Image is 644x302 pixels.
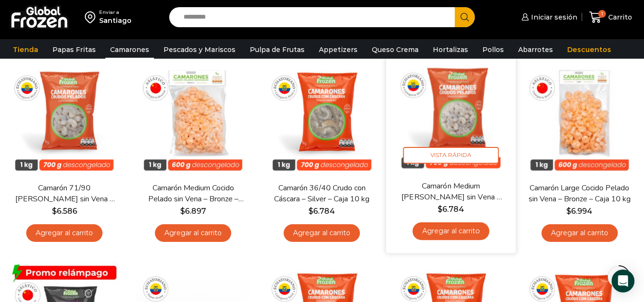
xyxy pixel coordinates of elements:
[314,41,362,59] a: Appetizers
[403,147,499,164] span: Vista Rápida
[598,10,606,18] span: 1
[367,41,423,59] a: Queso Crema
[180,207,206,216] bdi: 6.897
[13,183,116,205] a: Camarón 71/90 [PERSON_NAME] sin Vena – Silver – Caja 10 kg
[542,224,618,242] a: Agregar al carrito: “Camarón Large Cocido Pelado sin Vena - Bronze - Caja 10 kg”
[99,16,132,25] div: Santiago
[528,183,631,205] a: Camarón Large Cocido Pelado sin Vena – Bronze – Caja 10 kg
[52,207,77,216] bdi: 6.586
[270,183,373,205] a: Camarón 36/40 Crudo con Cáscara – Silver – Caja 10 kg
[105,41,154,59] a: Camarones
[562,41,616,59] a: Descuentos
[26,224,102,242] a: Agregar al carrito: “Camarón 71/90 Crudo Pelado sin Vena - Silver - Caja 10 kg”
[99,9,132,16] div: Enviar a
[513,41,558,59] a: Abarrotes
[566,207,571,216] span: $
[455,7,475,27] button: Search button
[308,207,313,216] span: $
[308,207,335,216] bdi: 6.784
[52,207,57,216] span: $
[48,41,101,59] a: Papas Fritas
[412,222,489,240] a: Agregar al carrito: “Camarón Medium Crudo Pelado sin Vena - Silver - Caja 10 kg”
[399,180,503,203] a: Camarón Medium [PERSON_NAME] sin Vena – Silver – Caja 10 kg
[478,41,509,59] a: Pollos
[159,41,240,59] a: Pescados y Mariscos
[180,207,185,216] span: $
[85,9,99,25] img: address-field-icon.svg
[155,224,231,242] a: Agregar al carrito: “Camarón Medium Cocido Pelado sin Vena - Bronze - Caja 10 kg”
[8,41,43,59] a: Tienda
[529,12,577,22] span: Iniciar sesión
[284,224,360,242] a: Agregar al carrito: “Camarón 36/40 Crudo con Cáscara - Silver - Caja 10 kg”
[612,270,634,292] div: Open Intercom Messenger
[519,8,577,27] a: Iniciar sesión
[437,205,464,214] bdi: 6.784
[587,6,634,29] a: 1 Carrito
[606,12,632,22] span: Carrito
[437,205,442,214] span: $
[428,41,473,59] a: Hortalizas
[142,183,245,205] a: Camarón Medium Cocido Pelado sin Vena – Bronze – Caja 10 kg
[245,41,309,59] a: Pulpa de Frutas
[566,207,593,216] bdi: 6.994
